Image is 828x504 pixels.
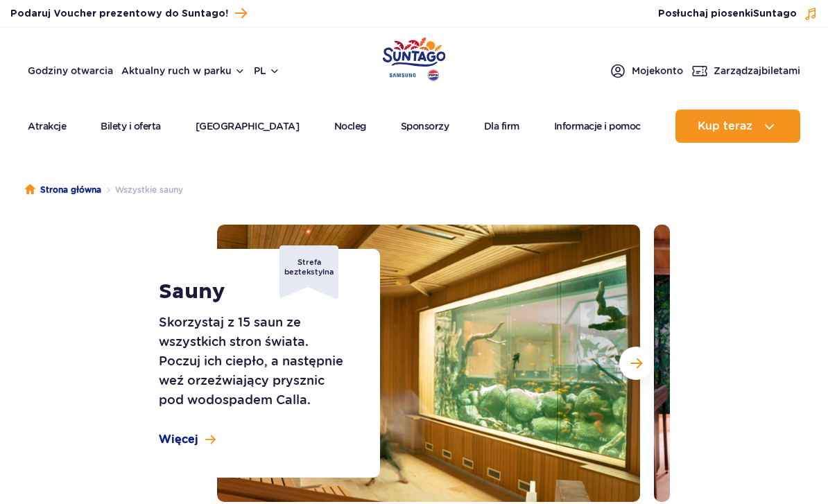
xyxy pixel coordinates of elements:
[714,64,800,78] span: Zarządzaj biletami
[101,183,183,197] li: Wszystkie sauny
[691,62,800,79] a: Zarządzajbiletami
[10,7,228,21] span: Podaruj Voucher prezentowy do Suntago!
[217,225,640,502] img: Sauna w strefie Relax z dużym akwarium na ścianie, przytulne wnętrze i drewniane ławki
[101,110,161,143] a: Bilety i oferta
[484,110,519,143] a: Dla firm
[25,183,101,197] a: Strona główna
[121,65,245,76] button: Aktualny ruch w parku
[383,35,446,79] a: Park of Poland
[159,432,198,447] span: Więcej
[10,4,247,23] a: Podaruj Voucher prezentowy do Suntago!
[28,110,66,143] a: Atrakcje
[753,9,797,19] span: Suntago
[554,110,641,143] a: Informacje i pomoc
[279,245,338,299] div: Strefa beztekstylna
[254,64,280,78] button: pl
[159,279,369,304] h1: Sauny
[675,110,800,143] button: Kup teraz
[658,7,818,21] button: Posłuchaj piosenkiSuntago
[401,110,449,143] a: Sponsorzy
[698,120,752,132] span: Kup teraz
[632,64,683,78] span: Moje konto
[28,64,113,78] a: Godziny otwarcia
[658,7,797,21] span: Posłuchaj piosenki
[334,110,366,143] a: Nocleg
[159,432,216,447] a: Więcej
[159,313,369,410] p: Skorzystaj z 15 saun ze wszystkich stron świata. Poczuj ich ciepło, a następnie weź orzeźwiający ...
[610,62,683,79] a: Mojekonto
[196,110,300,143] a: [GEOGRAPHIC_DATA]
[619,347,653,380] button: Następny slajd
